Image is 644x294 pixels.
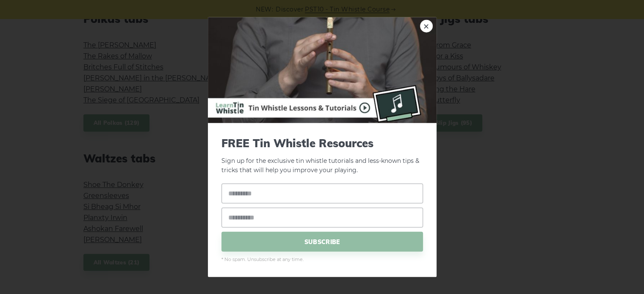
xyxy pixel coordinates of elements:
span: FREE Tin Whistle Resources [221,136,423,149]
img: Tin Whistle Buying Guide Preview [208,17,437,123]
a: × [420,19,433,32]
p: Sign up for the exclusive tin whistle tutorials and less-known tips & tricks that will help you i... [221,136,423,175]
span: * No spam. Unsubscribe at any time. [221,256,423,264]
span: SUBSCRIBE [221,232,423,252]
